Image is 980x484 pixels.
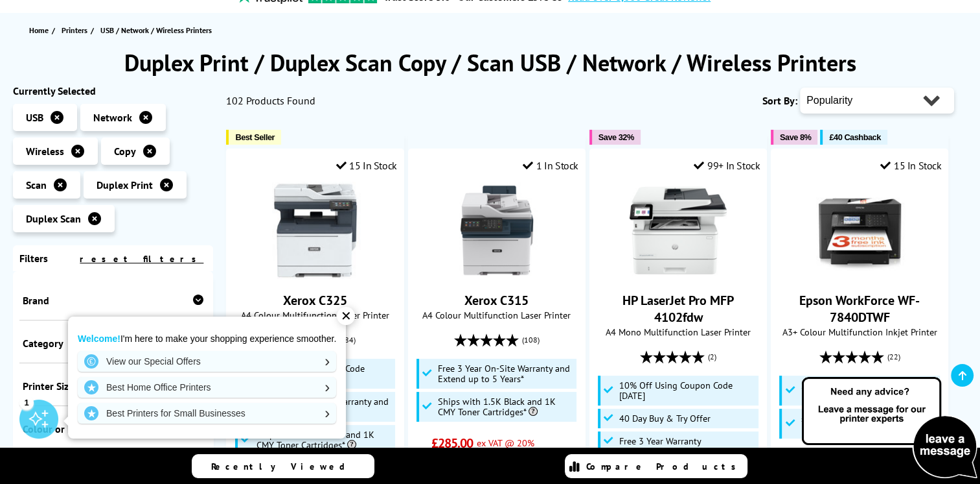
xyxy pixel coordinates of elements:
img: HP LaserJet Pro MFP 4102fdw [630,182,727,279]
span: Save 32% [598,132,634,142]
a: HP LaserJet Pro MFP 4102fdw [630,269,727,282]
a: Compare Products [565,454,747,478]
a: Xerox C315 [464,292,529,309]
span: Ships with 1.5K Black and 1K CMY Toner Cartridges* [256,430,392,450]
span: Printers [62,23,87,37]
p: I'm here to make your shopping experience smoother. [78,333,336,345]
a: Home [29,23,52,37]
span: Filters [19,252,48,265]
a: Best Printers for Small Businesses [78,403,336,424]
button: £40 Cashback [820,130,887,145]
button: Save 32% [589,130,641,145]
a: Recently Viewed [192,454,374,478]
a: Xerox C325 [283,292,347,309]
span: £285.00 [431,435,473,452]
span: A4 Colour Multifunction Laser Printer [415,309,578,321]
span: (2) [708,345,716,369]
strong: Welcome! [78,333,120,344]
span: Free 3 Year On-Site Warranty and Extend up to 5 Years* [438,363,573,384]
div: Brand [23,294,203,307]
img: Xerox C315 [448,182,545,279]
div: 15 In Stock [336,159,397,172]
span: Network [93,111,132,124]
span: Ships with 1.5K Black and 1K CMY Toner Cartridges* [438,396,573,417]
span: USB [26,111,43,124]
span: Copy [114,145,136,158]
div: 15 In Stock [880,159,941,172]
span: 102 Products Found [226,94,315,107]
span: (108) [522,328,540,352]
span: A4 Mono Multifunction Laser Printer [597,326,760,338]
div: 99+ In Stock [694,159,760,172]
span: A3+ Colour Multifunction Inkjet Printer [778,326,941,338]
a: Xerox C315 [448,269,545,282]
span: Scan [26,178,47,191]
a: Epson WorkForce WF-7840DTWF [799,292,920,326]
span: Sort By: [762,94,797,107]
span: Wireless [26,145,64,158]
button: Best Seller [226,130,281,145]
div: Category [23,337,203,350]
div: Printer Size [23,380,203,393]
span: 40 Day Buy & Try Offer [619,413,711,424]
span: (22) [887,345,900,369]
a: Best Home Office Printers [78,377,336,398]
a: Printers [62,23,91,37]
img: Xerox C325 [267,182,364,279]
span: Duplex Scan [26,212,81,225]
span: £40 Cashback [829,132,880,142]
button: Save 8% [771,130,817,145]
h1: Duplex Print / Duplex Scan Copy / Scan USB / Network / Wireless Printers [13,47,967,78]
img: Epson WorkForce WF-7840DTWF [811,182,908,279]
a: reset filters [80,253,203,265]
div: 1 In Stock [523,159,578,172]
a: Xerox C325 [267,269,364,282]
span: Best Seller [235,132,275,142]
span: USB / Network / Wireless Printers [100,25,212,35]
a: HP LaserJet Pro MFP 4102fdw [622,292,734,326]
a: View our Special Offers [78,351,336,372]
span: ex VAT @ 20% [476,437,534,449]
span: 10% Off Using Coupon Code [DATE] [619,380,755,401]
span: Compare Products [586,461,743,472]
a: Epson WorkForce WF-7840DTWF [811,269,908,282]
span: A4 Colour Multifunction Laser Printer [233,309,396,321]
span: Save 8% [780,132,811,142]
span: Duplex Print [97,178,153,191]
img: Open Live Chat window [799,375,980,481]
div: 1 [19,395,34,409]
span: Recently Viewed [211,461,358,472]
span: (84) [343,328,356,352]
span: Free 3 Year Warranty [619,436,701,446]
div: ✕ [337,307,355,325]
div: Currently Selected [13,84,213,97]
